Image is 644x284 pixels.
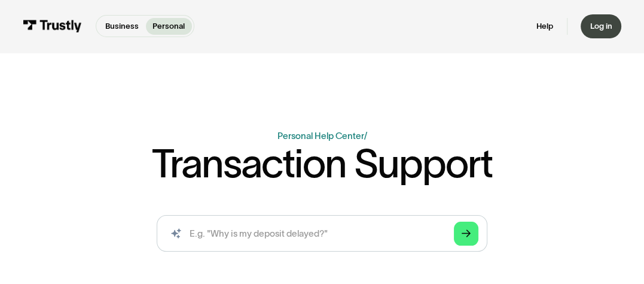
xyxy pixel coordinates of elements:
[590,21,612,31] div: Log in
[277,131,364,141] a: Personal Help Center
[157,215,487,252] form: Search
[146,18,192,35] a: Personal
[536,21,553,31] a: Help
[364,131,367,141] div: /
[152,20,185,32] p: Personal
[581,14,621,38] a: Log in
[105,20,139,32] p: Business
[99,18,146,35] a: Business
[23,20,82,32] img: Trustly Logo
[152,143,492,183] h1: Transaction Support
[157,215,487,252] input: search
